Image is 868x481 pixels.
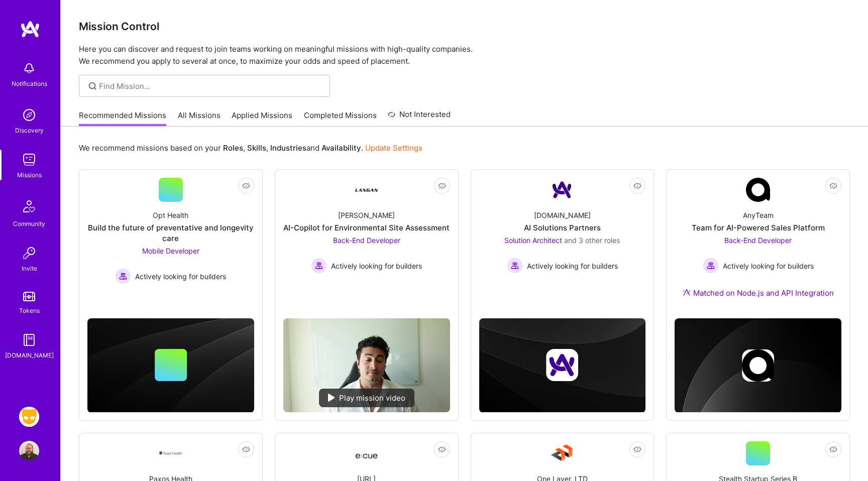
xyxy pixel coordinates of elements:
span: Actively looking for builders [135,271,226,282]
b: Roles [223,143,243,153]
img: bell [19,58,39,78]
img: Actively looking for builders [115,268,131,284]
div: AI Solutions Partners [524,222,601,233]
div: AnyTeam [743,210,774,220]
img: tokens [23,292,35,301]
div: Matched on Node.js and API Integration [683,288,834,298]
span: and 3 other roles [564,236,620,245]
img: Actively looking for builders [311,258,327,274]
h3: Mission Control [79,20,850,33]
div: Community [13,218,45,229]
img: Grindr: Mobile + BE + Cloud [19,407,39,427]
a: Company LogoAnyTeamTeam for AI-Powered Sales PlatformBack-End Developer Actively looking for buil... [675,178,841,310]
img: logo [20,20,40,38]
img: Company Logo [355,178,379,202]
img: guide book [19,330,39,350]
span: Mobile Developer [142,247,199,255]
img: No Mission [283,318,450,412]
div: Build the future of preventative and longevity care [87,222,254,244]
div: [DOMAIN_NAME] [534,210,591,220]
div: Invite [22,263,37,274]
p: Here you can discover and request to join teams working on meaningful missions with high-quality ... [79,43,850,67]
span: Back-End Developer [333,236,400,245]
i: icon EyeClosed [438,445,446,453]
a: Company Logo[DOMAIN_NAME]AI Solutions PartnersSolution Architect and 3 other rolesActively lookin... [479,178,646,291]
a: All Missions [178,110,221,127]
img: cover [87,318,254,413]
div: Missions [17,170,42,180]
i: icon EyeClosed [829,445,837,453]
div: Play mission video [319,389,414,407]
img: Actively looking for builders [703,258,719,274]
a: Opt HealthBuild the future of preventative and longevity careMobile Developer Actively looking fo... [87,178,254,291]
span: Back-End Developer [724,236,792,245]
span: Solution Architect [504,236,562,245]
div: Team for AI-Powered Sales Platform [692,222,825,233]
img: Company Logo [746,178,770,202]
img: teamwork [19,150,39,170]
i: icon EyeClosed [438,182,446,190]
i: icon EyeClosed [633,182,641,190]
a: Grindr: Mobile + BE + Cloud [17,407,42,427]
img: discovery [19,105,39,125]
a: Completed Missions [304,110,377,127]
img: Company Logo [550,441,574,465]
i: icon EyeClosed [633,445,641,453]
b: Industries [270,143,306,153]
img: Company logo [742,349,774,382]
div: [DOMAIN_NAME] [5,350,54,360]
a: Company Logo[PERSON_NAME]AI-Copilot for Environmental Site AssessmentBack-End Developer Actively ... [283,178,450,310]
a: Applied Missions [232,110,292,127]
span: Actively looking for builders [331,261,422,271]
div: [PERSON_NAME] [338,210,395,220]
img: Community [17,194,41,218]
i: icon EyeClosed [242,445,250,453]
img: cover [479,318,646,413]
a: Recommended Missions [79,110,166,127]
div: Tokens [19,305,40,316]
a: Update Settings [365,143,422,153]
p: We recommend missions based on your , , and . [79,143,422,153]
b: Skills [247,143,266,153]
i: icon EyeClosed [829,182,837,190]
div: Opt Health [153,210,188,220]
b: Availability [321,143,361,153]
div: AI-Copilot for Environmental Site Assessment [283,222,450,233]
img: Company Logo [355,444,379,462]
img: Ateam Purple Icon [683,288,691,296]
a: User Avatar [17,441,42,461]
img: Invite [19,243,39,263]
img: play [328,394,335,402]
i: icon EyeClosed [242,182,250,190]
span: Actively looking for builders [527,261,618,271]
input: Find Mission... [99,81,322,91]
div: Discovery [15,125,44,136]
img: cover [675,318,841,413]
img: Company logo [546,349,578,381]
img: Company Logo [159,450,183,456]
span: Actively looking for builders [723,261,814,271]
div: Notifications [12,78,47,89]
img: User Avatar [19,441,39,461]
img: Company Logo [550,178,574,202]
img: Actively looking for builders [507,258,523,274]
a: Not Interested [388,108,451,127]
i: icon SearchGrey [87,80,98,92]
